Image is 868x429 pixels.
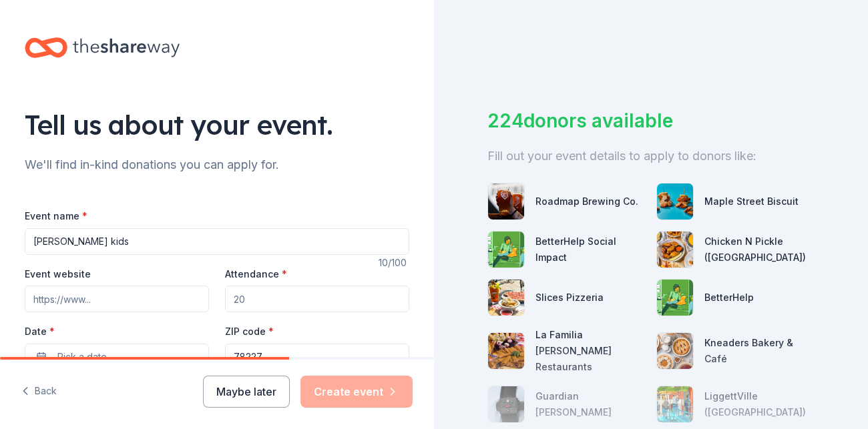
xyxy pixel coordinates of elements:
div: Kneaders Bakery & Café [704,335,815,367]
input: Spring Fundraiser [25,228,409,255]
label: Attendance [225,268,287,281]
img: photo for BetterHelp [657,280,693,316]
label: Event name [25,209,87,223]
label: Event website [25,268,91,281]
img: photo for Maple Street Biscuit [657,183,693,220]
img: photo for BetterHelp Social Impact [488,232,524,268]
div: Roadmap Brewing Co. [535,193,638,209]
div: We'll find in-kind donations you can apply for. [25,154,409,175]
input: 12345 (U.S. only) [225,344,409,370]
div: Tell us about your event. [25,106,409,143]
div: 224 donors available [487,107,815,135]
div: BetterHelp Social Impact [535,234,646,266]
label: Date [25,325,209,338]
img: photo for La Familia Cortez Restaurants [488,333,524,369]
div: La Familia [PERSON_NAME] Restaurants [535,327,646,375]
img: photo for Kneaders Bakery & Café [657,333,693,369]
button: Maybe later [203,376,290,408]
div: Chicken N Pickle ([GEOGRAPHIC_DATA]) [704,234,815,266]
button: Pick a date [25,344,209,370]
label: ZIP code [225,325,274,338]
input: https://www... [25,286,209,312]
input: 20 [225,286,409,312]
div: BetterHelp [704,290,754,306]
div: 10 /100 [379,255,409,271]
div: Fill out your event details to apply to donors like: [487,145,815,167]
div: Slices Pizzeria [535,290,604,306]
img: photo for Slices Pizzeria [488,280,524,316]
span: Pick a date [57,349,107,365]
div: Maple Street Biscuit [704,193,799,209]
img: photo for Roadmap Brewing Co. [488,183,524,220]
img: photo for Chicken N Pickle (San Antonio) [657,232,693,268]
button: Back [21,378,57,406]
